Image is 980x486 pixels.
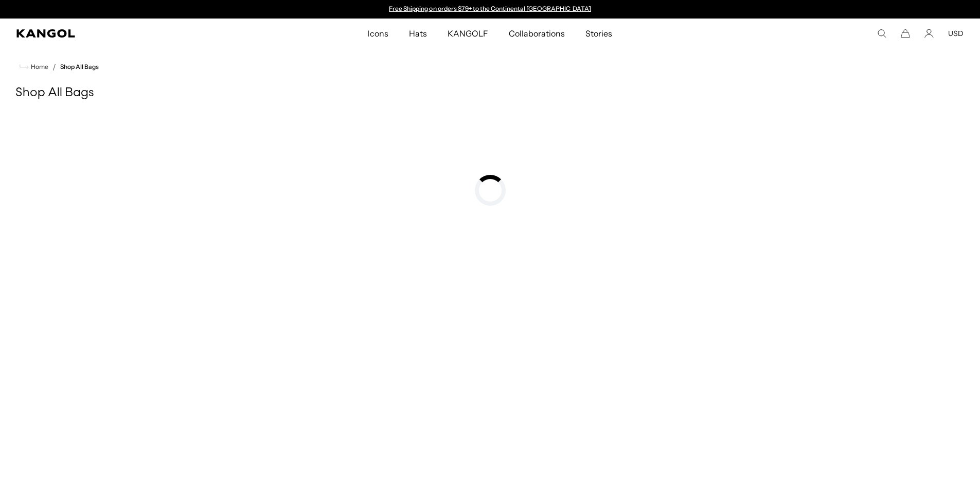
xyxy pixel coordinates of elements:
[399,19,437,48] a: Hats
[20,62,48,71] a: Home
[575,19,622,48] a: Stories
[384,5,596,13] slideshow-component: Announcement bar
[16,29,244,38] a: Kangol
[498,19,575,48] a: Collaborations
[409,19,427,48] span: Hats
[877,29,886,38] summary: Search here
[948,29,964,38] button: USD
[48,61,56,73] li: /
[15,85,965,101] h1: Shop All Bags
[357,19,398,48] a: Icons
[60,63,99,70] a: Shop All Bags
[29,63,48,70] span: Home
[448,19,488,48] span: KANGOLF
[509,19,565,48] span: Collaborations
[367,19,388,48] span: Icons
[384,5,596,13] div: 1 of 2
[389,5,591,12] a: Free Shipping on orders $79+ to the Continental [GEOGRAPHIC_DATA]
[437,19,498,48] a: KANGOLF
[924,29,934,38] a: Account
[585,19,612,48] span: Stories
[384,5,596,13] div: Announcement
[901,29,910,38] button: Cart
